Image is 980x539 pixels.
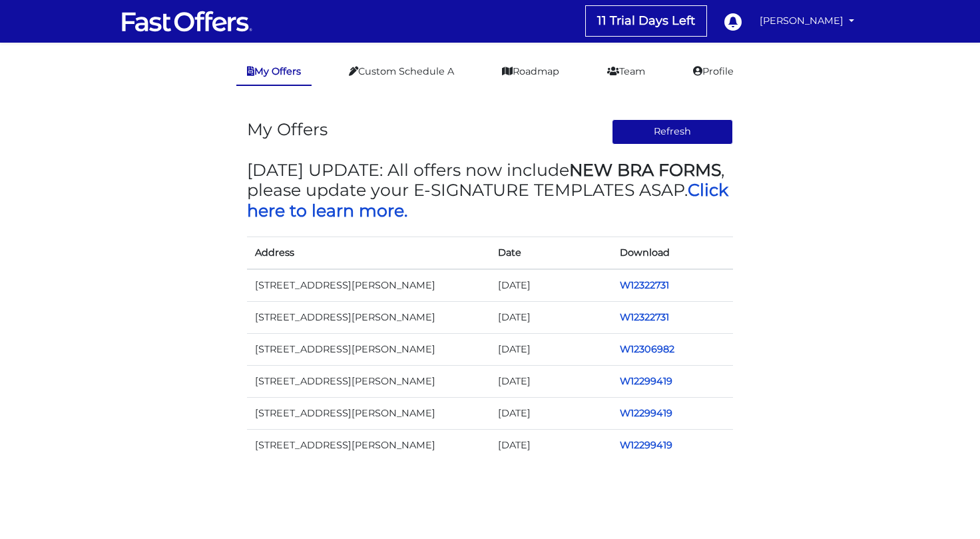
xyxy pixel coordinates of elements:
[620,343,674,355] a: W12306982
[247,119,328,139] h3: My Offers
[490,365,612,397] td: [DATE]
[490,430,612,462] td: [DATE]
[620,279,669,291] a: W12322731
[586,6,706,36] a: 11 Trial Days Left
[247,269,490,302] td: [STREET_ADDRESS][PERSON_NAME]
[247,160,733,221] h3: [DATE] UPDATE: All offers now include , please update your E-SIGNATURE TEMPLATES ASAP.
[247,333,490,365] td: [STREET_ADDRESS][PERSON_NAME]
[338,59,465,85] a: Custom Schedule A
[569,160,721,180] strong: NEW BRA FORMS
[247,301,490,333] td: [STREET_ADDRESS][PERSON_NAME]
[620,439,672,451] a: W12299419
[247,430,490,462] td: [STREET_ADDRESS][PERSON_NAME]
[247,180,728,220] a: Click here to learn more.
[620,375,672,387] a: W12299419
[682,59,744,85] a: Profile
[612,119,734,145] button: Refresh
[490,237,612,269] th: Date
[491,59,570,85] a: Roadmap
[490,301,612,333] td: [DATE]
[247,365,490,397] td: [STREET_ADDRESS][PERSON_NAME]
[490,397,612,429] td: [DATE]
[236,59,312,86] a: My Offers
[247,237,490,269] th: Address
[247,397,490,429] td: [STREET_ADDRESS][PERSON_NAME]
[490,333,612,365] td: [DATE]
[620,311,669,323] a: W12322731
[597,59,656,85] a: Team
[612,237,734,269] th: Download
[620,407,672,419] a: W12299419
[490,269,612,302] td: [DATE]
[754,8,859,34] a: [PERSON_NAME]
